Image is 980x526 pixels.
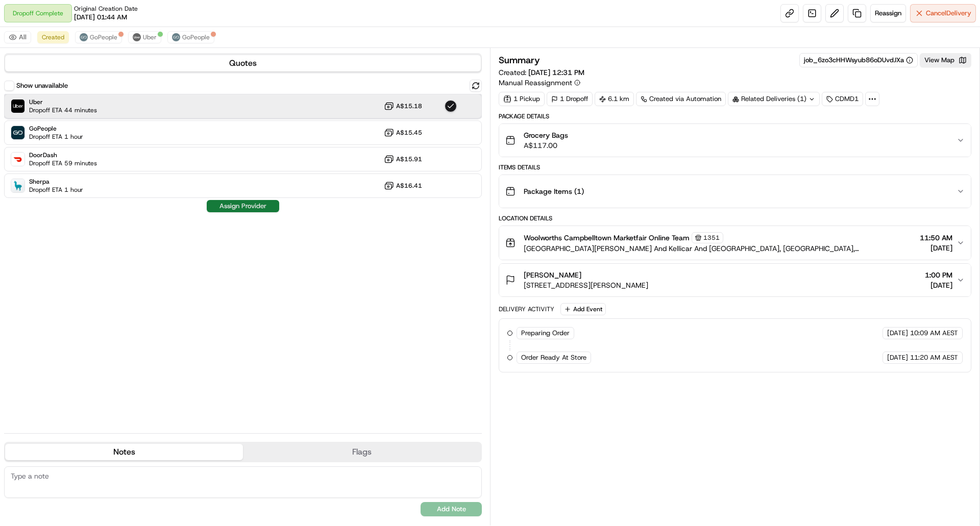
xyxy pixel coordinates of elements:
[384,128,422,138] button: A$15.45
[143,33,157,41] span: Uber
[16,81,68,90] label: Show unavailable
[11,153,24,166] img: DoorDash
[499,214,971,222] div: Location Details
[396,129,422,137] span: A$15.45
[499,67,584,78] span: Created:
[804,56,913,65] button: job_6zo3cHHWsyub86oDUvdJXa
[547,92,593,106] div: 1 Dropoff
[5,55,481,71] button: Quotes
[521,329,570,338] span: Preparing Order
[29,178,83,186] span: Sherpa
[926,9,971,18] span: Cancel Delivery
[74,5,138,13] span: Original Creation Date
[499,112,971,120] div: Package Details
[172,33,180,41] img: gopeople_logo.png
[90,33,117,41] span: GoPeople
[728,92,820,106] div: Related Deliveries (1)
[243,444,481,460] button: Flags
[74,13,127,22] span: [DATE] 01:44 AM
[887,329,908,338] span: [DATE]
[524,280,648,290] span: [STREET_ADDRESS][PERSON_NAME]
[384,181,422,191] button: A$16.41
[524,233,690,243] span: Woolworths Campbelltown Marketfair Online Team
[524,186,584,196] span: Package Items ( 1 )
[910,353,958,362] span: 11:20 AM AEST
[920,233,952,243] span: 11:50 AM
[11,126,24,139] img: GoPeople
[595,92,634,106] div: 6.1 km
[29,186,83,194] span: Dropoff ETA 1 hour
[42,33,64,41] span: Created
[499,305,554,313] div: Delivery Activity
[37,31,69,43] button: Created
[499,175,971,208] button: Package Items (1)
[29,106,97,114] span: Dropoff ETA 44 minutes
[133,33,141,41] img: uber-new-logo.jpeg
[499,226,971,260] button: Woolworths Campbelltown Marketfair Online Team1351[GEOGRAPHIC_DATA][PERSON_NAME] And Kellicar And...
[182,33,210,41] span: GoPeople
[887,353,908,362] span: [DATE]
[499,124,971,157] button: Grocery BagsA$117.00
[499,78,580,88] button: Manual Reassignment
[524,270,581,280] span: [PERSON_NAME]
[29,133,83,141] span: Dropoff ETA 1 hour
[870,4,906,22] button: Reassign
[5,444,243,460] button: Notes
[636,92,726,106] a: Created via Automation
[524,243,916,254] span: [GEOGRAPHIC_DATA][PERSON_NAME] And Kellicar And [GEOGRAPHIC_DATA], [GEOGRAPHIC_DATA], [GEOGRAPHIC...
[11,179,24,192] img: Sherpa
[75,31,122,43] button: GoPeople
[499,56,540,65] h3: Summary
[396,102,422,110] span: A$15.18
[4,31,31,43] button: All
[29,159,97,167] span: Dropoff ETA 59 minutes
[29,151,97,159] span: DoorDash
[128,31,161,43] button: Uber
[11,99,24,113] img: Uber
[499,92,545,106] div: 1 Pickup
[167,31,214,43] button: GoPeople
[524,130,568,140] span: Grocery Bags
[384,101,422,111] button: A$15.18
[528,68,584,77] span: [DATE] 12:31 PM
[910,329,958,338] span: 10:09 AM AEST
[910,4,976,22] button: CancelDelivery
[560,303,606,315] button: Add Event
[822,92,863,106] div: CDMD1
[524,140,568,151] span: A$117.00
[925,270,952,280] span: 1:00 PM
[925,280,952,290] span: [DATE]
[521,353,586,362] span: Order Ready At Store
[29,124,83,133] span: GoPeople
[80,33,88,41] img: gopeople_logo.png
[396,155,422,163] span: A$15.91
[703,234,720,242] span: 1351
[396,182,422,190] span: A$16.41
[875,9,901,18] span: Reassign
[29,98,97,106] span: Uber
[499,78,572,88] span: Manual Reassignment
[499,264,971,296] button: [PERSON_NAME][STREET_ADDRESS][PERSON_NAME]1:00 PM[DATE]
[920,243,952,253] span: [DATE]
[207,200,279,212] button: Assign Provider
[384,154,422,164] button: A$15.91
[920,53,971,67] button: View Map
[499,163,971,171] div: Items Details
